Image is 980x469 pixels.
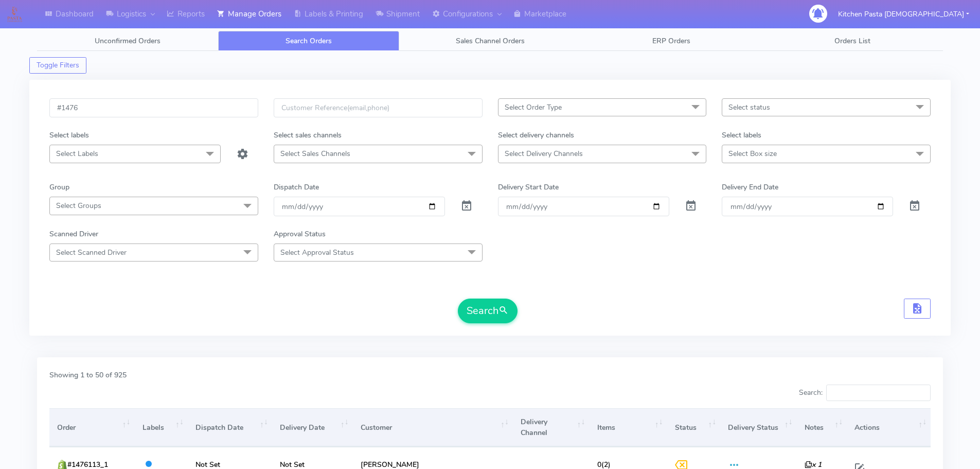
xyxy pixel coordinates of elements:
th: Notes: activate to sort column ascending [796,408,847,447]
span: Select Box size [728,149,777,159]
span: Select Scanned Driver [56,248,127,257]
span: Unconfirmed Orders [95,36,161,46]
span: Select Groups [56,201,101,211]
span: Select Labels [56,149,98,159]
span: Orders List [834,36,870,46]
th: Order: activate to sort column ascending [49,408,134,447]
label: Dispatch Date [274,182,319,193]
input: Customer Reference(email,phone) [274,98,483,117]
th: Labels: activate to sort column ascending [134,408,187,447]
th: Delivery Channel: activate to sort column ascending [513,408,590,447]
span: Select Approval Status [280,248,354,257]
span: Select Order Type [505,102,562,112]
ul: Tabs [37,31,943,51]
span: Select Sales Channels [280,149,350,159]
label: Delivery End Date [722,182,778,193]
label: Select delivery channels [498,130,574,141]
input: Search: [826,385,931,401]
label: Scanned Driver [49,229,98,239]
button: Toggle Filters [29,57,86,74]
span: Sales Channel Orders [456,36,525,46]
th: Dispatch Date: activate to sort column ascending [188,408,272,447]
label: Showing 1 to 50 of 925 [49,370,127,380]
label: Search: [799,385,931,401]
span: Select status [728,102,770,112]
button: Kitchen Pasta [DEMOGRAPHIC_DATA] [830,4,977,25]
th: Actions: activate to sort column ascending [847,408,931,447]
input: Order Id [49,98,258,117]
span: Search Orders [286,36,332,46]
th: Status: activate to sort column ascending [667,408,720,447]
label: Approval Status [274,229,326,239]
button: Search [458,299,518,323]
th: Delivery Date: activate to sort column ascending [272,408,353,447]
span: ERP Orders [652,36,690,46]
label: Delivery Start Date [498,182,559,193]
label: Select sales channels [274,130,342,141]
label: Group [49,182,69,193]
th: Items: activate to sort column ascending [589,408,667,447]
label: Select labels [722,130,761,141]
th: Customer: activate to sort column ascending [353,408,513,447]
label: Select labels [49,130,89,141]
span: Select Delivery Channels [505,149,583,159]
th: Delivery Status: activate to sort column ascending [720,408,797,447]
